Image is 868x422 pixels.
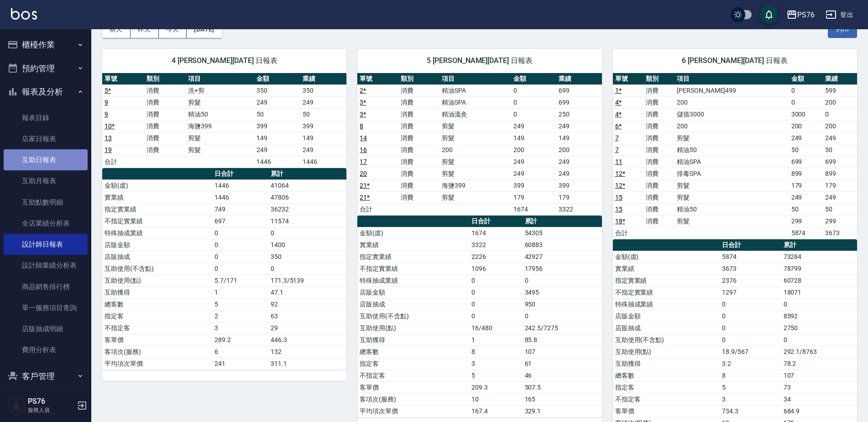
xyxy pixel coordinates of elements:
[398,179,439,191] td: 消費
[439,73,511,85] th: 項目
[720,251,781,263] td: 5874
[102,227,212,239] td: 特殊抽成業績
[357,203,398,215] td: 合計
[254,73,300,85] th: 金額
[102,168,346,370] table: a dense table
[781,322,857,334] td: 2750
[469,310,522,322] td: 0
[4,170,88,191] a: 互助月報表
[675,96,789,108] td: 200
[357,227,469,239] td: 金額(虛)
[469,334,522,346] td: 1
[212,227,268,239] td: 0
[469,298,522,310] td: 0
[439,120,511,132] td: 剪髮
[212,203,268,215] td: 749
[789,179,823,191] td: 179
[254,132,300,144] td: 149
[4,80,88,104] button: 報表及分析
[398,73,439,85] th: 類別
[643,132,675,144] td: 消費
[615,134,619,142] a: 7
[613,274,720,286] td: 指定實業績
[360,146,367,153] a: 16
[511,144,556,156] td: 200
[523,322,602,334] td: 242.5/7275
[823,191,857,203] td: 249
[105,111,108,118] a: 9
[789,227,823,239] td: 5874
[398,120,439,132] td: 消費
[556,84,601,96] td: 699
[469,322,522,334] td: 16/480
[4,149,88,170] a: 互助日報表
[7,396,26,415] img: Person
[643,156,675,168] td: 消費
[823,120,857,132] td: 200
[360,170,367,177] a: 20
[398,84,439,96] td: 消費
[105,134,112,142] a: 13
[186,84,254,96] td: 洗+剪
[675,84,789,96] td: [PERSON_NAME]499
[613,346,720,358] td: 互助使用(點)
[212,215,268,227] td: 697
[268,227,347,239] td: 0
[360,134,367,142] a: 14
[823,132,857,144] td: 249
[675,144,789,156] td: 精油50
[212,310,268,322] td: 2
[212,346,268,358] td: 6
[781,310,857,322] td: 8592
[268,322,347,334] td: 29
[186,132,254,144] td: 剪髮
[613,310,720,322] td: 店販金額
[523,274,602,286] td: 0
[469,263,522,274] td: 1096
[102,203,212,215] td: 指定實業績
[144,120,186,132] td: 消費
[556,144,601,156] td: 200
[822,6,857,23] button: 登出
[102,334,212,346] td: 客單價
[212,168,268,180] th: 日合計
[186,108,254,120] td: 精油50
[511,84,556,96] td: 0
[613,334,720,346] td: 互助使用(不含點)
[523,310,602,322] td: 0
[186,73,254,85] th: 項目
[781,239,857,251] th: 累計
[781,286,857,298] td: 18071
[523,239,602,251] td: 60883
[469,239,522,251] td: 3322
[643,203,675,215] td: 消費
[823,84,857,96] td: 599
[797,9,815,21] div: PS76
[398,132,439,144] td: 消費
[523,227,602,239] td: 54305
[469,227,522,239] td: 1674
[357,216,601,417] table: a dense table
[511,108,556,120] td: 0
[523,263,602,274] td: 17956
[556,179,601,191] td: 399
[102,286,212,298] td: 互助獲得
[556,203,601,215] td: 3322
[102,73,346,168] table: a dense table
[4,255,88,276] a: 設計師業績分析表
[144,132,186,144] td: 消費
[398,96,439,108] td: 消費
[823,227,857,239] td: 3673
[789,96,823,108] td: 0
[643,179,675,191] td: 消費
[823,96,857,108] td: 200
[643,168,675,179] td: 消費
[675,156,789,168] td: 精油SPA
[675,132,789,144] td: 剪髮
[613,286,720,298] td: 不指定實業績
[511,179,556,191] td: 399
[675,168,789,179] td: 排毒SPA
[720,274,781,286] td: 2376
[212,334,268,346] td: 289.2
[300,144,346,156] td: 249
